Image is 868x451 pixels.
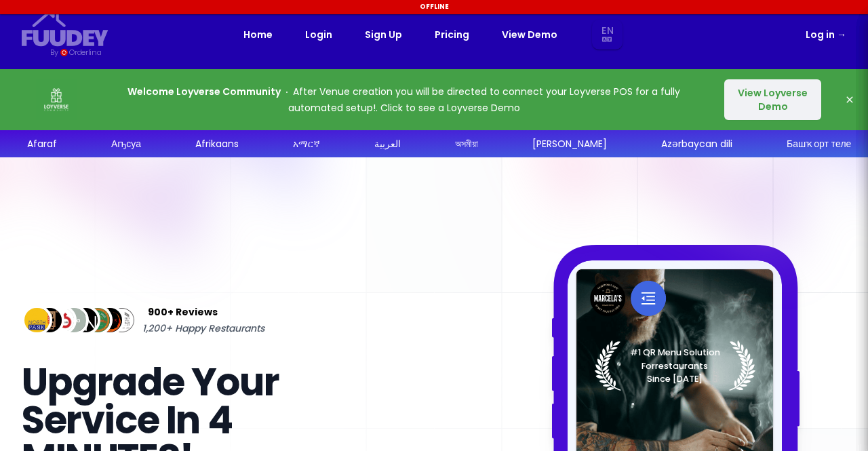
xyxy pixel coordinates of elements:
[111,137,141,151] div: Аҧсуа
[195,137,239,151] div: Afrikaans
[22,11,108,47] svg: {/* Added fill="currentColor" here */} {/* This rectangle defines the background. Its explicit fi...
[142,320,264,336] span: 1,200+ Happy Restaurants
[837,28,846,41] span: →
[127,85,281,98] strong: Welcome Loyverse Community
[502,26,557,43] a: View Demo
[595,340,755,391] img: Laurel
[787,137,851,151] div: Башҡорт теле
[50,47,58,58] div: By
[365,26,402,43] a: Sign Up
[103,83,705,116] p: After Venue creation you will be directed to connect your Loyverse POS for a fully automated setu...
[2,2,866,12] div: Offline
[34,305,64,336] img: Review Img
[806,26,846,43] a: Log in
[83,305,113,336] img: Review Img
[532,137,607,151] div: [PERSON_NAME]
[243,26,273,43] a: Home
[455,137,478,151] div: অসমীয়া
[106,305,137,336] img: Review Img
[71,305,101,336] img: Review Img
[661,137,732,151] div: Azərbaycan dili
[69,47,101,58] div: Orderlina
[435,26,469,43] a: Pricing
[724,79,821,120] button: View Loyverse Demo
[374,137,401,151] div: العربية
[305,26,332,43] a: Login
[46,305,77,336] img: Review Img
[27,137,57,151] div: Afaraf
[22,305,52,336] img: Review Img
[95,305,125,336] img: Review Img
[58,305,89,336] img: Review Img
[148,304,218,320] span: 900+ Reviews
[293,137,320,151] div: አማርኛ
